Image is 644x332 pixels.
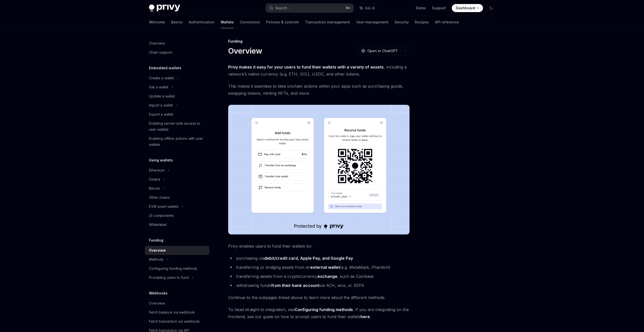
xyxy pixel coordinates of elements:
[228,306,410,320] span: To head straight to integration, see . If you are integrating on the frontend, see our guide on h...
[149,5,180,12] img: dark logo
[415,16,429,28] a: Recipes
[432,6,446,11] a: Support
[149,157,173,163] h5: Using wallets
[240,16,260,28] a: Connectors
[358,47,401,55] button: Open in ChatGPT
[149,176,160,182] div: Solana
[228,39,410,44] div: Funding
[394,16,409,28] a: Security
[356,16,388,28] a: User management
[149,111,173,117] div: Export a wallet
[228,255,410,262] li: purchasing via
[221,16,234,28] a: Wallets
[365,6,375,11] span: Ask AI
[145,211,209,220] a: UI components
[145,299,209,308] a: Overview
[487,4,495,12] button: Toggle dark mode
[228,64,384,70] strong: Privy makes it easy for your users to fund their wallets with a variety of assets
[149,93,175,99] div: Update a wallet
[271,283,319,288] a: from their bank account
[189,16,215,28] a: Authentication
[266,4,354,13] button: Search...⌘K
[149,136,206,148] div: Enabling offline actions with user wallets
[264,256,353,261] a: debit/credit card, Apple Pay, and Google Pay
[149,256,164,262] div: Methods
[367,48,398,53] span: Open in ChatGPT
[145,39,209,48] a: Overview
[228,46,262,55] h1: Overview
[145,264,209,273] a: Configuring funding methods
[149,194,170,201] div: Other chains
[149,309,195,315] div: Fetch balance via webhook
[266,16,299,28] a: Policies & controls
[228,264,410,271] li: transferring or bridging assets from an (e.g. MetaMask, Phantom)
[310,265,340,270] strong: external wallet
[149,120,206,132] div: Enabling server-side access to user wallets
[149,247,166,253] div: Overview
[264,256,353,261] strong: debit/credit card, Apple Pay, and Google Pay
[416,6,426,11] a: Demo
[149,222,167,228] div: Whitelabel
[275,5,289,11] div: Search...
[149,290,168,296] h5: Webhooks
[345,6,351,10] span: ⌘ K
[149,265,197,272] div: Configuring funding methods
[228,83,410,97] span: This makes it seamless to take onchain actions within your apps such as purchasing goods, swappin...
[149,318,200,324] div: Fetch transaction via webhook
[149,84,168,90] div: Get a wallet
[228,273,410,280] li: transferring assets from a cryptocurrency , such as Coinbase
[149,65,181,71] h5: Embedded wallets
[149,213,174,219] div: UI components
[435,16,459,28] a: API reference
[149,185,160,191] div: Bitcoin
[452,4,483,12] a: Dashboard
[149,300,165,306] div: Overview
[149,40,165,46] div: Overview
[149,167,165,173] div: Ethereum
[145,92,209,101] a: Update a wallet
[228,105,410,235] img: images/Funding.png
[228,294,410,301] span: Continue to the subpages linked above to learn more about the different methods.
[149,102,173,108] div: Import a wallet
[145,220,209,229] a: Whitelabel
[149,75,174,81] div: Create a wallet
[456,6,475,11] span: Dashboard
[228,282,410,289] li: withdrawing funds via ACH, wire, or SEPA
[310,265,340,270] a: external wallet
[171,16,183,28] a: Basics
[145,134,209,149] a: Enabling offline actions with user wallets
[149,275,189,281] div: Prompting users to fund
[145,110,209,119] a: Export a wallet
[145,48,209,57] a: Chain support
[228,243,410,250] span: Privy enables users to fund their wallets by:
[145,308,209,317] a: Fetch balance via webhook
[149,204,179,210] div: EVM smart wallets
[305,16,350,28] a: Transaction management
[360,314,370,319] a: here
[356,4,378,13] button: Ask AI
[145,317,209,326] a: Fetch transaction via webhook
[145,246,209,255] a: Overview
[295,307,353,312] a: Configuring funding methods
[149,237,163,243] h5: Funding
[149,16,165,28] a: Welcome
[149,49,172,55] div: Chain support
[317,274,337,279] a: exchange
[228,63,410,78] span: , including a network’s native currency (e.g. ETH, SOL), USDC, and other tokens.
[145,119,209,134] a: Enabling server-side access to user wallets
[145,193,209,202] a: Other chains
